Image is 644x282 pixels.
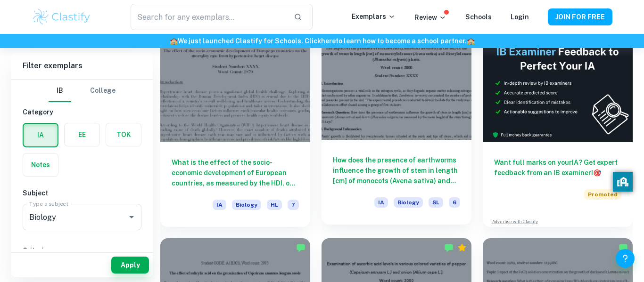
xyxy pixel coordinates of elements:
[465,13,492,21] a: Schools
[483,30,633,142] img: Thumbnail
[65,123,99,146] button: EE
[322,30,471,227] a: How does the presence of earthworms influence the growth of stem in length [cm] of monocots (Aven...
[111,257,149,274] button: Apply
[90,80,116,102] button: College
[492,218,538,225] a: Advertise with Clastify
[24,124,58,146] button: IA
[29,200,68,208] label: Type a subject
[374,197,388,208] span: IA
[125,210,138,224] button: Open
[449,197,460,208] span: 6
[172,157,299,188] h6: What is the effect of the socio-economic development of European countries, as measured by the HD...
[444,243,454,252] img: Marked
[2,36,642,46] h6: We just launched Clastify for Schools. Click to learn how to become a school partner.
[213,200,226,210] span: IA
[106,123,141,146] button: TOK
[333,155,460,186] h6: How does the presence of earthworms influence the growth of stem in length [cm] of monocots (Aven...
[32,8,91,26] img: Clastify logo
[288,200,299,210] span: 7
[483,30,633,227] a: Want full marks on yourIA? Get expert feedback from an IB examiner!PromotedAdvertise with Clastify
[49,80,71,102] button: IB
[494,157,621,178] h6: Want full marks on your IA ? Get expert feedback from an IB examiner!
[414,12,446,23] p: Review
[23,107,141,117] h6: Category
[616,249,635,268] button: Help and Feedback
[23,153,58,176] button: Notes
[457,243,467,252] div: Premium
[613,172,633,192] button: privacy banner
[467,37,475,45] span: 🏫
[23,245,141,256] h6: Criteria
[232,200,261,210] span: Biology
[131,4,286,30] input: Search for any exemplars...
[170,37,178,45] span: 🏫
[267,200,282,210] span: HL
[23,188,141,198] h6: Subject
[511,13,529,21] a: Login
[160,30,310,227] a: What is the effect of the socio-economic development of European countries, as measured by the HD...
[296,243,305,252] img: Marked
[584,189,621,200] span: Promoted
[321,37,336,45] a: here
[619,243,628,252] img: Marked
[49,80,116,102] div: Filter type choice
[394,197,423,208] span: Biology
[548,8,612,25] button: JOIN FOR FREE
[11,53,153,79] h6: Filter exemplars
[429,197,443,208] span: SL
[352,11,396,22] p: Exemplars
[593,169,601,177] span: 🎯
